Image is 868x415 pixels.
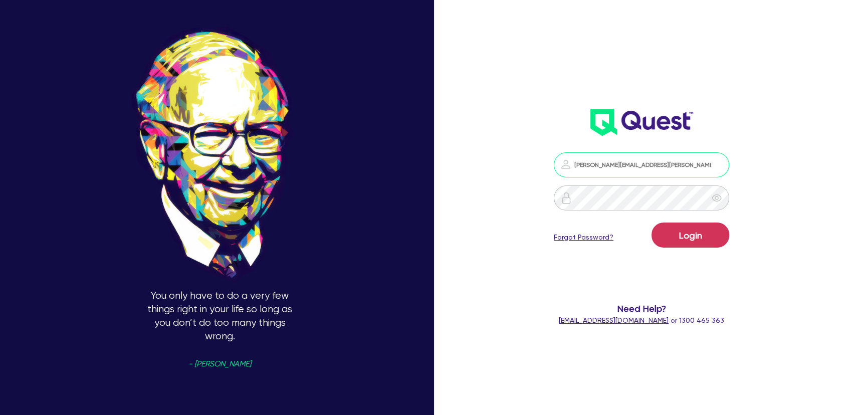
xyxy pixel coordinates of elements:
img: icon-password [560,192,572,204]
a: Forgot Password? [554,232,613,243]
span: Need Help? [527,302,756,315]
span: or 1300 465 363 [559,316,724,324]
img: icon-password [560,158,572,170]
button: Login [652,223,729,248]
span: eye [712,193,722,203]
span: - [PERSON_NAME] [188,360,251,368]
input: Email address [554,152,729,177]
a: [EMAIL_ADDRESS][DOMAIN_NAME] [559,316,669,324]
img: wH2k97JdezQIQAAAABJRU5ErkJggg== [590,109,693,136]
